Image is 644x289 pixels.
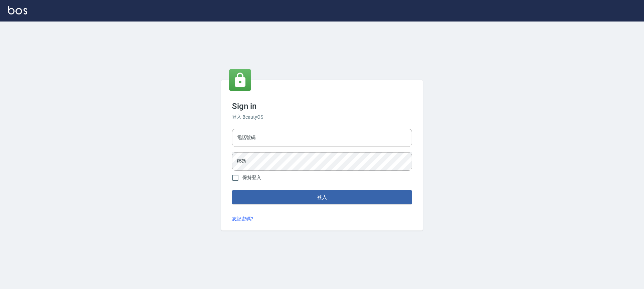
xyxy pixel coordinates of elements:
[232,190,412,204] button: 登入
[8,6,27,14] img: Logo
[232,215,253,222] a: 忘記密碼?
[242,174,261,181] span: 保持登入
[232,101,412,111] h3: Sign in
[232,114,412,121] h6: 登入 BeautyOS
